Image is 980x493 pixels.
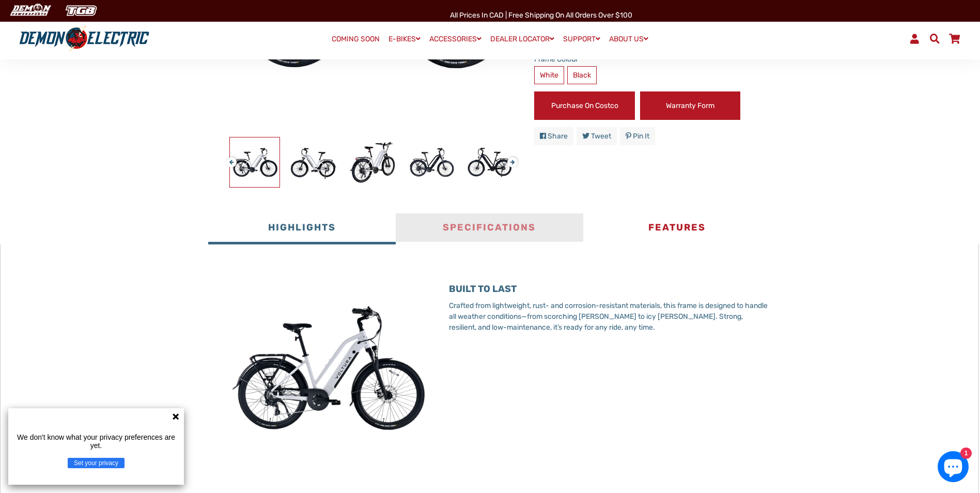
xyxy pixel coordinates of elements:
[935,451,972,485] inbox-online-store-chat: Shopify online store chat
[567,66,597,84] label: Black
[449,284,771,295] h3: BUILT TO LAST
[605,32,652,47] a: ABOUT US
[450,11,632,20] span: All Prices in CAD | Free shipping on all orders over $100
[226,152,232,164] button: Previous
[548,132,568,141] span: Share
[487,32,558,47] a: DEALER LOCATOR
[633,132,649,141] span: Pin it
[426,32,485,47] a: ACCESSORIES
[507,152,514,164] button: Next
[534,66,564,84] label: White
[15,25,153,52] img: Demon Electric logo
[385,32,424,47] a: E-BIKES
[224,263,433,473] img: VolturaV1.png
[640,91,741,120] a: Warranty Form
[328,32,383,47] a: COMING SOON
[591,132,611,141] span: Tweet
[68,458,125,468] button: Set your privacy
[465,137,515,187] img: Voltura NOVA Commuter e-Bike
[60,2,102,19] img: TGB Canada
[208,213,396,244] button: Highlights
[559,32,604,47] a: SUPPORT
[12,433,180,450] p: We don't know what your privacy preferences are yet.
[396,213,583,244] button: Specifications
[449,300,771,333] p: Crafted from lightweight, rust- and corrosion-resistant materials, this frame is designed to hand...
[348,137,397,187] img: Voltura NOVA Commuter e-Bike
[407,137,456,187] img: Voltura NOVA Commuter e-Bike
[289,137,338,187] img: Voltura NOVA Commuter e-Bike
[230,137,279,187] img: Voltura NOVA Commuter e-Bike
[5,2,55,19] img: Demon Electric
[534,91,635,120] a: Purchase on Costco
[583,213,771,244] button: Features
